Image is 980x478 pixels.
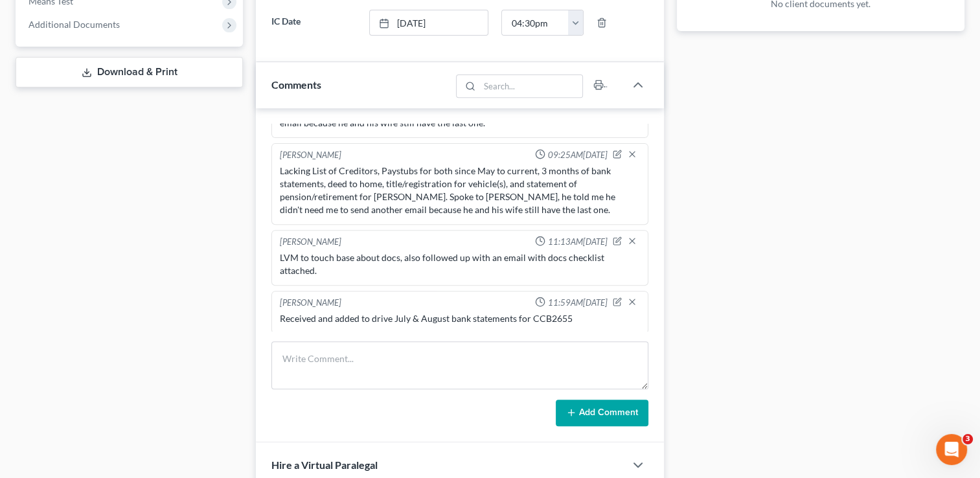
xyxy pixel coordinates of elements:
div: LVM to touch base about docs, also followed up with an email with docs checklist attached. [280,251,640,277]
span: 11:59AM[DATE] [548,297,608,309]
span: Comments [271,78,321,91]
iframe: Intercom live chat [936,434,967,465]
button: Add Comment [556,400,648,427]
span: Hire a Virtual Paralegal [271,459,378,471]
span: 3 [963,434,973,444]
div: [PERSON_NAME] [280,149,341,162]
div: Received and added to drive July & August bank statements for CCB2655 [280,312,640,325]
label: IC Date [265,10,362,36]
input: Search... [479,75,582,97]
div: [PERSON_NAME] [280,297,341,310]
span: 11:13AM[DATE] [548,236,608,248]
div: [PERSON_NAME] [280,236,341,249]
a: [DATE] [370,10,488,35]
a: Download & Print [16,57,243,87]
input: -- : -- [502,10,569,35]
span: Additional Documents [28,19,120,30]
span: 09:25AM[DATE] [548,149,608,161]
div: Lacking List of Creditors, Paystubs for both since May to current, 3 months of bank statements, d... [280,165,640,216]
